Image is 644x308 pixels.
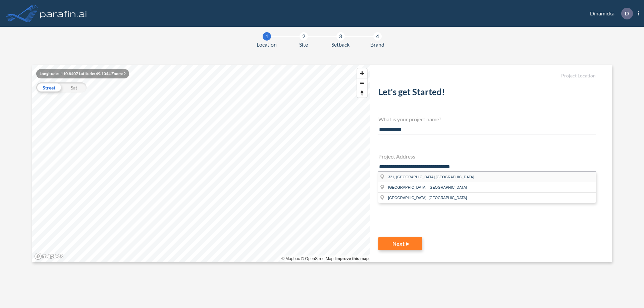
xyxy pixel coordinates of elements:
button: Zoom out [357,78,367,88]
button: Reset bearing to north [357,88,367,98]
span: 321, [GEOGRAPHIC_DATA],[GEOGRAPHIC_DATA] [388,175,474,179]
div: Dinamicka [580,8,639,19]
span: Site [299,41,308,49]
h4: What is your project name? [378,116,596,122]
div: 4 [373,32,382,41]
a: Mapbox homepage [34,252,64,260]
span: Location [257,41,277,49]
h4: Project Address [378,153,596,160]
img: logo [39,7,88,20]
a: Mapbox [281,256,300,261]
h2: Let's get Started! [378,87,596,100]
a: OpenStreetMap [301,256,333,261]
h5: Project Location [378,73,596,79]
div: Longitude: -110.8407 Latitude: 49.1044 Zoom: 2 [36,69,129,78]
span: Brand [370,41,384,49]
a: Improve this map [335,256,369,261]
div: Street [36,82,61,93]
div: 2 [300,32,308,41]
p: D [625,10,629,16]
button: Zoom in [357,68,367,78]
span: [GEOGRAPHIC_DATA], [GEOGRAPHIC_DATA] [388,196,467,200]
button: Next [378,237,422,250]
canvas: Map [32,65,370,262]
div: 1 [263,32,271,41]
span: Setback [331,41,350,49]
div: 3 [336,32,345,41]
div: Sat [61,82,87,93]
span: [GEOGRAPHIC_DATA], [GEOGRAPHIC_DATA] [388,185,467,189]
